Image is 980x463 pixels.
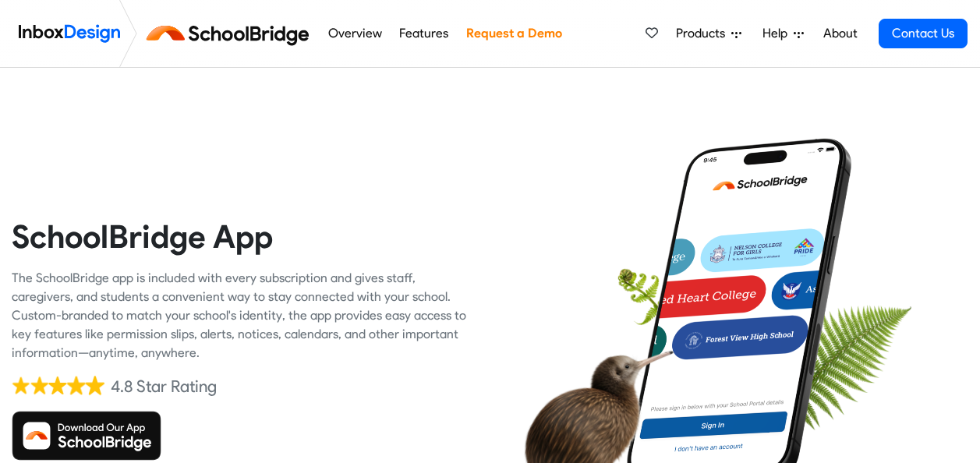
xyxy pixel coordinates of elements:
span: Help [762,24,794,43]
div: The SchoolBridge app is included with every subscription and gives staff, caregivers, and student... [12,269,479,362]
heading: SchoolBridge App [12,217,479,256]
a: Overview [324,18,386,49]
a: Contact Us [879,19,968,48]
a: Features [395,18,453,49]
a: About [819,18,861,49]
div: 4.8 Star Rating [111,375,217,398]
img: Download SchoolBridge App [12,411,161,461]
span: Products [676,24,731,43]
img: schoolbridge logo [143,15,319,52]
a: Help [756,18,810,49]
a: Products [670,18,748,49]
a: Request a Demo [462,18,566,49]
